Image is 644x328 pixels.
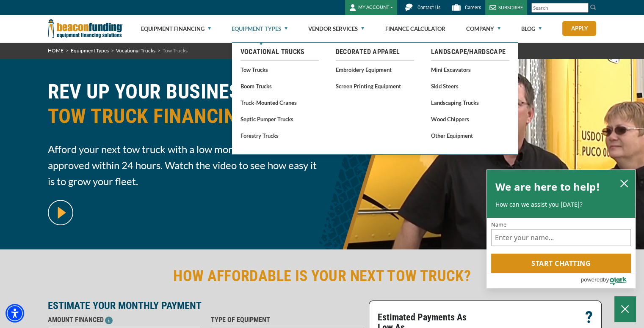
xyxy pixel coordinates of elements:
a: Powered by Olark - open in a new tab [580,273,635,288]
p: How can we assist you [DATE]? [495,200,627,209]
a: Company [466,15,500,42]
p: TYPE OF EQUIPMENT [211,315,364,325]
p: AMOUNT FINANCED [48,315,201,325]
a: Blog [521,15,542,42]
a: Septic Pumper Trucks [240,114,319,124]
span: Afford your next tow truck with a low monthly payment. Get approved within 24 hours. Watch the vi... [48,141,317,189]
div: Accessibility Menu [6,304,24,323]
input: Search [531,3,589,13]
span: TOW TRUCK FINANCING [48,104,317,128]
img: Beacon Funding Corporation logo [48,15,123,42]
a: Clear search text [580,5,586,11]
span: Careers [465,5,481,11]
a: Equipment Types [232,15,287,42]
a: Boom Trucks [240,81,319,91]
span: by [603,274,609,285]
a: Equipment Financing [141,15,211,42]
a: Vocational Trucks [116,47,155,54]
span: Contact Us [417,5,440,11]
label: Name [491,222,631,227]
h1: REV UP YOUR BUSINESS [48,79,317,135]
div: olark chatbox [486,169,636,289]
a: Skid Steers [431,81,509,91]
a: Equipment Types [71,47,109,54]
a: Truck-Mounted Cranes [240,97,319,108]
a: Landscaping Trucks [431,97,509,108]
button: Close Chatbox [614,296,636,322]
h2: HOW AFFORDABLE IS YOUR NEXT TOW TRUCK? [48,266,597,286]
img: video modal pop-up play button [48,200,73,225]
a: Landscape/Hardscape [431,47,509,57]
img: Search [590,4,597,11]
span: Tow Trucks [163,47,188,54]
a: Other Equipment [431,130,509,141]
a: Embroidery Equipment [336,64,414,75]
p: ? [585,312,593,323]
a: Screen Printing Equipment [336,81,414,91]
a: Vocational Trucks [240,47,319,57]
a: Mini Excavators [431,64,509,75]
a: Finance Calculator [385,15,445,42]
a: Wood Chippers [431,114,509,124]
a: Apply [562,21,596,36]
h2: We are here to help! [495,178,600,195]
button: close chatbox [617,177,631,189]
a: Tow Trucks [240,64,319,75]
input: Name [491,229,631,246]
a: HOME [48,47,64,54]
a: Forestry Trucks [240,130,319,141]
a: Decorated Apparel [336,47,414,57]
button: Start chatting [491,254,631,273]
span: powered [580,274,603,285]
p: ESTIMATE YOUR MONTHLY PAYMENT [48,301,364,311]
a: Vendor Services [308,15,364,42]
